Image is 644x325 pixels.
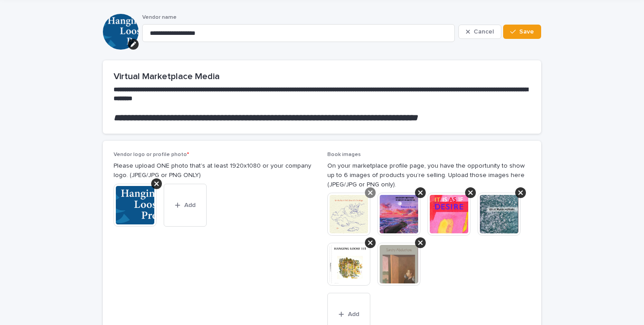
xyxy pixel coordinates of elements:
[114,71,530,82] h2: Virtual Marketplace Media
[458,25,501,39] button: Cancel
[184,202,195,208] span: Add
[327,152,361,157] span: Book images
[164,184,207,227] button: Add
[348,311,359,317] span: Add
[142,15,177,20] span: Vendor name
[327,161,530,189] p: On your marketplace profile page, you have the opportunity to show up to 6 images of products you...
[474,29,494,35] span: Cancel
[503,25,541,39] button: Save
[519,29,534,35] span: Save
[114,161,317,180] p: Please upload ONE photo that’s at least 1920x1080 or your company logo. (JPEG/JPG or PNG ONLY)
[114,152,189,157] span: Vendor logo or profile photo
